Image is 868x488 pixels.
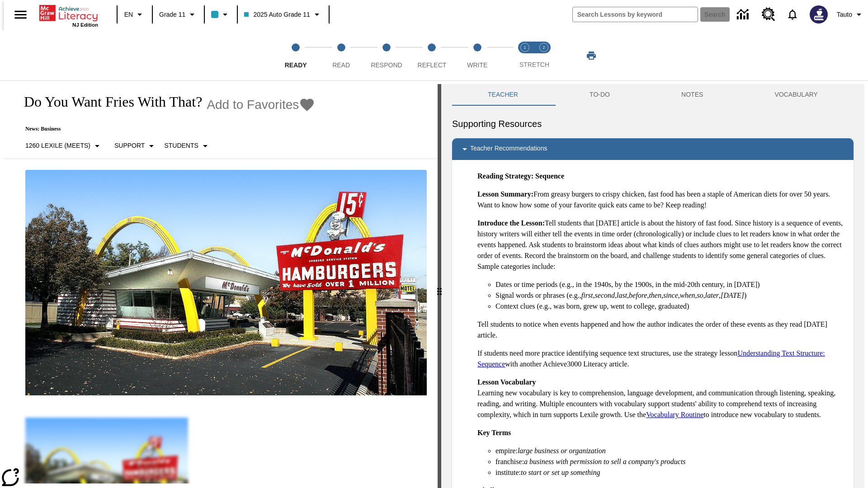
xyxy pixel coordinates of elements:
div: Press Enter or Spacebar and then press right and left arrow keys to move the slider [438,84,441,488]
button: VOCABULARY [739,84,854,106]
li: institute: [495,467,846,478]
button: NOTES [646,84,739,106]
a: Vocabulary Routine [646,411,703,418]
p: Tell students to notice when events happened and how the author indicates the order of these even... [477,319,846,341]
text: 2 [542,45,545,50]
button: Teacher [452,84,554,106]
strong: Lesson Vocabulary [477,378,536,386]
button: TO-DO [554,84,646,106]
button: Scaffolds, Support [111,138,160,154]
button: Print [577,47,606,64]
button: Read step 2 of 5 [315,31,367,80]
div: reading [4,84,438,483]
button: Stretch Read step 1 of 2 [512,31,538,80]
button: Class color is light blue. Change class color [208,6,234,23]
div: activity [441,84,864,488]
button: Grade: Grade 11, Select a grade [156,6,201,23]
strong: Introduce the Lesson: [477,219,545,227]
img: One of the first McDonald's stores, with the iconic red sign and golden arches. [25,170,427,396]
li: franchise: [495,456,846,467]
strong: Reading Strategy: [477,172,533,180]
a: Notifications [781,3,804,26]
em: then [649,291,661,299]
span: Add to Favorites [207,98,299,112]
strong: Sequence [535,172,564,180]
span: EN [124,10,133,19]
em: later [705,291,719,299]
button: Write step 5 of 5 [451,31,504,80]
li: Context clues (e.g., was born, grew up, went to college, graduated) [495,301,846,312]
em: large business or organization [518,447,606,455]
em: so [697,291,703,299]
p: Students [164,141,198,150]
div: Instructional Panel Tabs [452,84,854,106]
span: Grade 11 [159,10,185,19]
p: If students need more practice identifying sequence text structures, use the strategy lesson with... [477,348,846,370]
span: Ready [285,61,307,69]
div: Teacher Recommendations [452,138,854,160]
em: before [629,291,647,299]
em: a business with permission to sell a company's products [524,458,686,465]
em: first [581,291,593,299]
button: Class: 2025 Auto Grade 11, Select your class [241,6,325,23]
h6: Supporting Resources [452,117,854,131]
em: since [663,291,678,299]
img: Avatar [810,5,828,23]
li: Signal words or phrases (e.g., , , , , , , , , , ) [495,290,846,301]
button: Language: EN, Select a language [120,6,149,23]
button: Select Lexile, 1260 Lexile (Meets) [22,138,106,154]
em: last [617,291,627,299]
p: Support [114,141,145,150]
span: 2025 Auto Grade 11 [244,10,310,19]
button: Stretch Respond step 2 of 2 [531,31,557,80]
em: [DATE] [721,291,744,299]
p: News: Business [14,126,315,132]
a: Data Center [731,2,756,27]
p: Tell students that [DATE] article is about the history of fast food. Since history is a sequence ... [477,218,846,272]
button: Select a new avatar [804,3,833,26]
p: From greasy burgers to crispy chicken, fast food has been a staple of American diets for over 50 ... [477,189,846,211]
strong: Key Terms [477,429,511,436]
div: Home [39,3,98,28]
button: Ready step 1 of 5 [269,31,322,80]
span: Respond [371,61,402,69]
text: 1 [524,45,526,50]
em: when [680,291,695,299]
button: Select Student [160,138,214,154]
span: NJ Edition [72,22,98,28]
li: empire: [495,446,846,456]
h1: Do You Want Fries With That? [14,94,202,110]
p: Teacher Recommendations [470,144,547,155]
span: Write [467,61,487,69]
em: second [595,291,615,299]
button: Reflect step 4 of 5 [406,31,458,80]
input: search field [573,7,698,22]
span: STRETCH [519,61,549,68]
strong: Lesson Summary: [477,190,533,198]
a: Resource Center, Will open in new tab [756,2,781,27]
a: Understanding Text Structure: Sequence [477,349,825,368]
em: to start or set up something [521,469,600,476]
p: 1260 Lexile (Meets) [25,141,90,150]
button: Profile/Settings [833,6,868,23]
p: Learning new vocabulary is key to comprehension, language development, and communication through ... [477,377,846,420]
span: Reflect [418,61,447,69]
li: Dates or time periods (e.g., in the 1940s, by the 1900s, in the mid-20th century, in [DATE]) [495,279,846,290]
span: Tauto [837,10,852,19]
button: Open side menu [7,1,34,28]
button: Respond step 3 of 5 [360,31,413,80]
button: Add to Favorites - Do You Want Fries With That? [207,97,315,113]
span: Read [332,61,350,69]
